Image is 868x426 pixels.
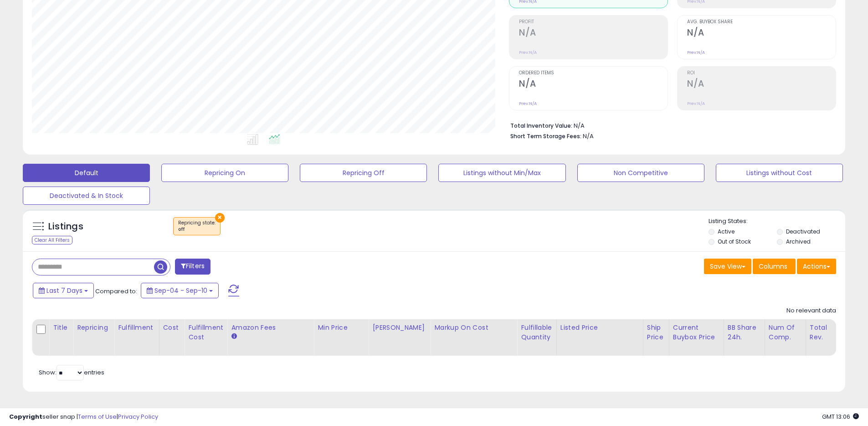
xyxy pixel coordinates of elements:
[673,323,720,342] div: Current Buybox Price
[438,164,565,182] button: Listings without Min/Max
[728,323,761,342] div: BB Share 24h.
[687,78,836,91] h2: N/A
[718,238,751,245] label: Out of Stock
[810,323,843,342] div: Total Rev.
[583,132,594,140] span: N/A
[53,323,69,332] div: Title
[32,236,72,244] div: Clear All Filters
[118,323,155,332] div: Fulfillment
[95,287,137,296] span: Compared to:
[786,228,820,235] label: Deactivated
[822,412,859,421] span: 2025-09-18 13:06 GMT
[46,286,82,295] span: Last 7 Days
[687,20,836,25] span: Avg. Buybox Share
[519,71,668,76] span: Ordered Items
[797,259,836,274] button: Actions
[519,27,668,40] h2: N/A
[33,283,94,298] button: Last 7 Days
[77,323,110,332] div: Repricing
[231,332,236,341] small: Amazon Fees.
[175,259,211,275] button: Filters
[141,283,219,298] button: Sep-04 - Sep-10
[178,219,216,233] span: Repricing state :
[23,164,150,182] button: Default
[510,132,581,140] b: Short Term Storage Fees:
[78,412,117,421] a: Terms of Use
[704,259,751,274] button: Save View
[231,323,310,332] div: Amazon Fees
[163,323,181,332] div: Cost
[178,226,216,233] div: off
[647,323,665,342] div: Ship Price
[759,262,787,271] span: Columns
[300,164,427,182] button: Repricing Off
[519,20,668,25] span: Profit
[23,187,150,205] button: Deactivated & In Stock
[215,213,225,223] button: ×
[510,122,572,130] b: Total Inventory Value:
[161,164,288,182] button: Repricing On
[510,119,829,130] li: N/A
[9,412,42,421] strong: Copyright
[560,323,639,332] div: Listed Price
[372,323,426,332] div: [PERSON_NAME]
[9,413,158,421] div: seller snap | |
[188,323,223,342] div: Fulfillment Cost
[519,101,537,106] small: Prev: N/A
[519,78,668,91] h2: N/A
[687,27,836,40] h2: N/A
[434,323,513,332] div: Markup on Cost
[48,220,83,233] h5: Listings
[39,368,104,377] span: Show: entries
[753,259,796,274] button: Columns
[577,164,704,182] button: Non Competitive
[786,238,811,245] label: Archived
[118,412,158,421] a: Privacy Policy
[786,307,836,315] div: No relevant data
[431,319,517,356] th: The percentage added to the cost of goods (COGS) that forms the calculator for Min & Max prices.
[687,101,705,106] small: Prev: N/A
[519,50,537,55] small: Prev: N/A
[687,50,705,55] small: Prev: N/A
[769,323,802,342] div: Num of Comp.
[521,323,552,342] div: Fulfillable Quantity
[318,323,365,332] div: Min Price
[718,228,734,235] label: Active
[154,286,207,295] span: Sep-04 - Sep-10
[716,164,843,182] button: Listings without Cost
[687,71,836,76] span: ROI
[709,217,845,226] p: Listing States:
